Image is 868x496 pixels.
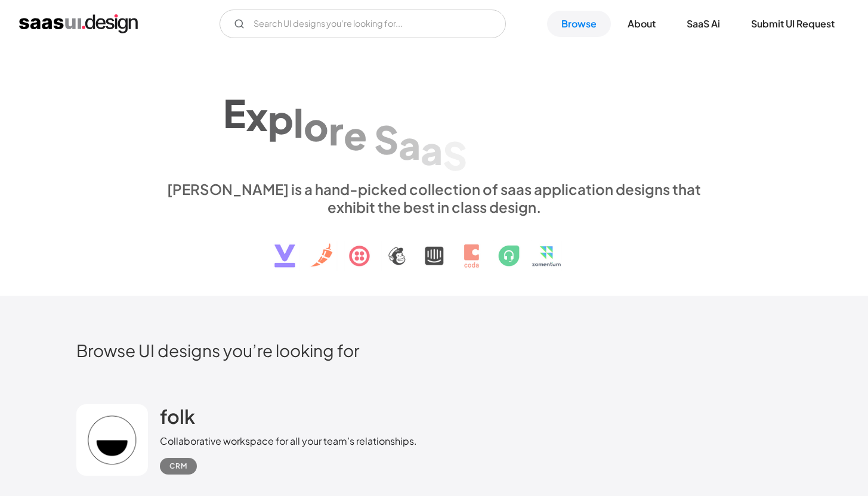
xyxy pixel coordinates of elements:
[294,100,304,145] div: l
[547,11,611,37] a: Browse
[329,107,344,153] div: r
[76,340,792,361] h2: Browse UI designs you’re looking for
[246,92,268,138] div: x
[220,10,506,38] input: Search UI designs you're looking for...
[374,116,399,162] div: S
[223,89,246,135] div: E
[399,122,421,168] div: a
[268,96,294,142] div: p
[254,216,615,278] img: text, icon, saas logo
[160,404,195,428] h2: folk
[672,11,734,37] a: SaaS Ai
[344,111,367,157] div: e
[443,132,467,178] div: S
[160,434,417,448] div: Collaborative workspace for all your team’s relationships.
[737,11,849,37] a: Submit UI Request
[304,103,329,149] div: o
[19,14,138,33] a: home
[160,180,709,216] div: [PERSON_NAME] is a hand-picked collection of saas application designs that exhibit the best in cl...
[160,77,709,169] h1: Explore SaaS UI design patterns & interactions.
[613,11,670,37] a: About
[220,10,506,38] form: Email Form
[421,126,443,172] div: a
[169,459,187,473] div: CRM
[160,404,195,434] a: folk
